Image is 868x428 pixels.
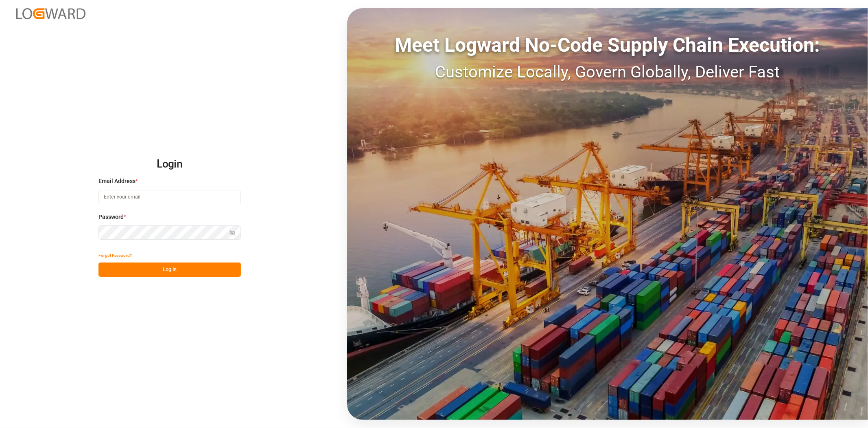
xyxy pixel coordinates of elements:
[98,151,241,177] h2: Login
[16,8,85,19] img: Logward_new_orange.png
[347,31,868,60] div: Meet Logward No-Code Supply Chain Execution:
[98,213,124,221] span: Password
[98,190,241,204] input: Enter your email
[98,177,136,185] span: Email Address
[98,263,241,277] button: Log In
[98,248,132,263] button: Forgot Password?
[347,60,868,84] div: Customize Locally, Govern Globally, Deliver Fast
